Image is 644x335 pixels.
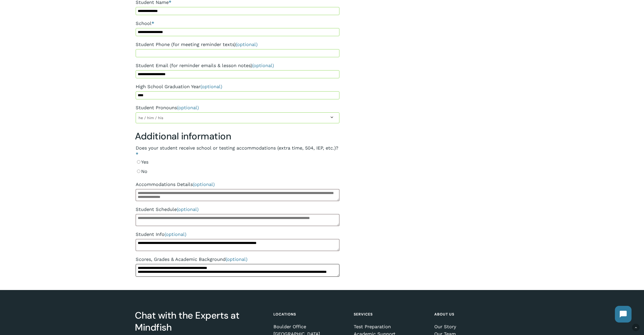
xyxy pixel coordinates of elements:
h4: Services [354,310,427,319]
input: Yes [137,160,140,164]
input: No [137,170,140,173]
span: (optional) [193,182,215,187]
label: Student Phone (for meeting reminder texts) [136,40,339,49]
h4: Locations [273,310,346,319]
legend: Does your student receive school or testing accommodations (extra time, 504, IEP, etc.)? [136,145,339,157]
a: Our Story [434,324,507,329]
h4: About Us [434,310,507,319]
label: Student Pronouns [136,103,339,112]
abbr: required [136,151,138,157]
label: Accommodations Details [136,180,339,189]
a: Test Preparation [354,324,427,329]
label: Scores, Grades & Academic Background [136,255,339,264]
span: (optional) [200,84,222,89]
span: he / him / his [136,112,339,123]
span: (optional) [177,105,199,110]
label: Student Info [136,230,339,239]
label: School [136,19,339,28]
label: Student Schedule [136,205,339,214]
a: Boulder Office [273,324,346,329]
h3: Chat with the Experts at Mindfish [135,310,266,333]
span: (optional) [252,63,274,68]
label: Yes [136,157,339,167]
iframe: Chatbot [610,301,637,328]
span: he / him / his [136,114,339,122]
span: (optional) [226,256,247,262]
label: High School Graduation Year [136,82,339,91]
label: No [136,167,339,176]
h3: Additional information [135,130,340,142]
label: Student Email (for reminder emails & lesson notes) [136,61,339,70]
span: (optional) [236,42,258,47]
span: (optional) [177,207,199,212]
span: (optional) [165,231,186,237]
